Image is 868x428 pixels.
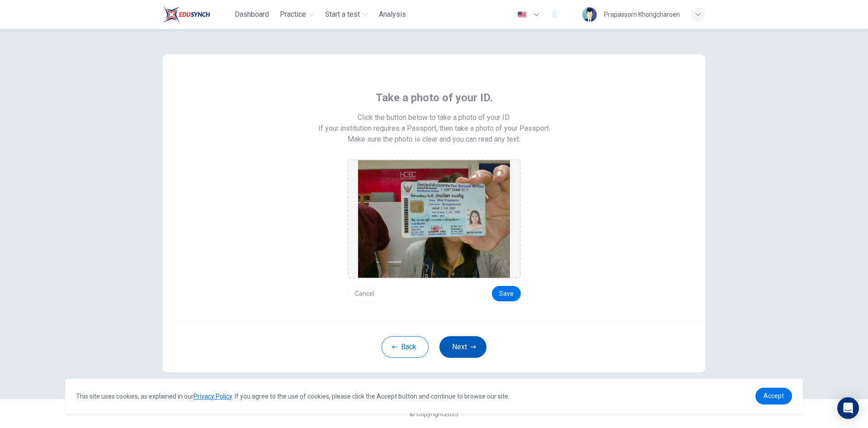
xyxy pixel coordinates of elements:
[382,336,429,358] button: Back
[231,6,273,23] button: Dashboard
[235,9,269,20] span: Dashboard
[439,336,486,358] button: Next
[76,393,509,400] span: This site uses cookies, as explained in our . If you agree to the use of cookies, please click th...
[837,397,859,419] div: Open Intercom Messenger
[163,5,210,24] img: Train Test logo
[379,9,406,20] span: Analysis
[276,6,318,23] button: Practice
[492,286,521,301] button: Save
[280,9,306,20] span: Practice
[764,392,784,399] span: Accept
[376,90,493,105] span: Take a photo of your ID.
[65,379,803,414] div: cookieconsent
[321,6,372,23] button: Start a test
[318,112,550,134] span: Click the button below to take a photo of your ID. If your institution requires a Passport, then ...
[516,11,528,18] img: en
[193,393,232,400] a: Privacy Policy
[755,388,792,404] a: dismiss cookie message
[582,7,597,22] img: Profile picture
[348,134,520,145] span: Make sure the photo is clear and you can read any text.
[604,9,680,20] div: Prapassorn Khongcharoen
[325,9,360,20] span: Start a test
[375,6,410,23] button: Analysis
[410,410,458,418] span: © Copyright 2025
[163,5,231,24] a: Train Test logo
[347,286,382,301] button: Cancel
[358,160,510,278] img: preview screemshot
